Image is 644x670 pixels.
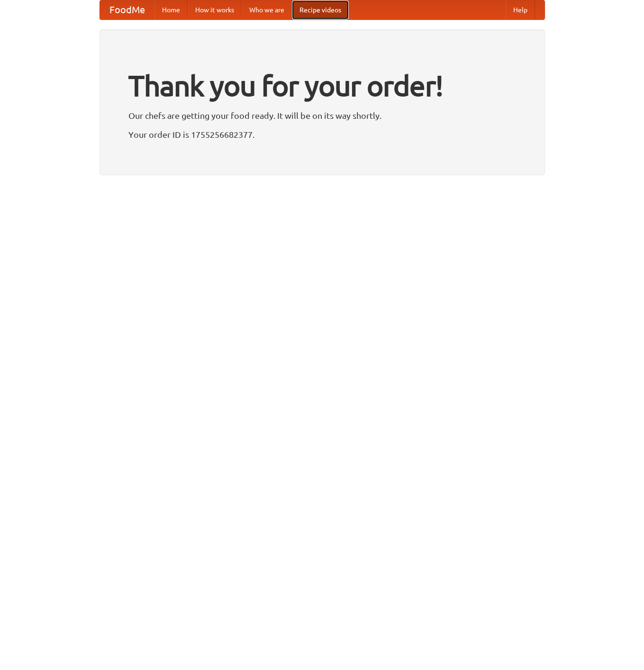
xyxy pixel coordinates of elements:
[128,108,516,123] p: Our chefs are getting your food ready. It will be on its way shortly.
[128,63,516,108] h1: Thank you for your order!
[506,0,535,19] a: Help
[292,0,349,19] a: Recipe videos
[242,0,292,19] a: Who we are
[188,0,242,19] a: How it works
[154,0,188,19] a: Home
[128,127,516,142] p: Your order ID is 1755256682377.
[100,0,154,19] a: FoodMe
